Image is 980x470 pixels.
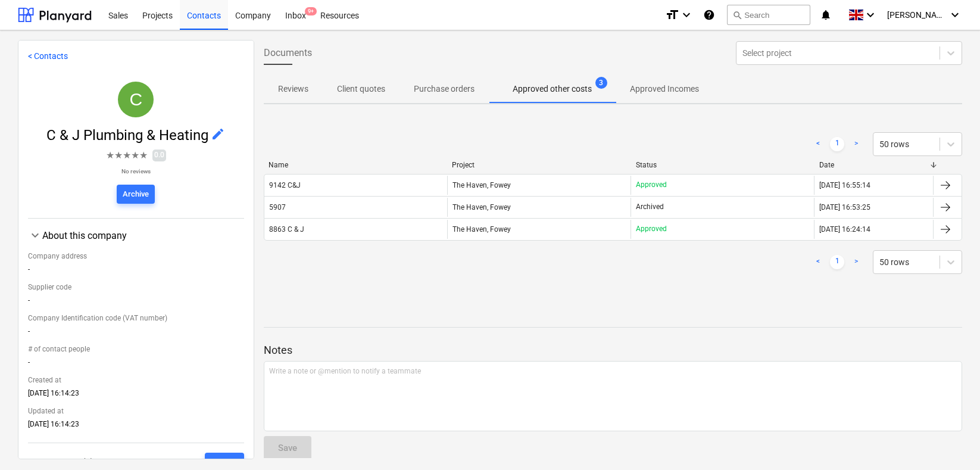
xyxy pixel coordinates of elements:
div: Company address [28,247,244,265]
div: - [28,296,244,309]
span: ★ [139,148,148,163]
span: [PERSON_NAME] [887,10,947,20]
span: 0.0 [152,150,166,161]
div: - [28,265,244,278]
div: [DATE] 16:14:23 [28,420,244,433]
div: Project [452,161,626,169]
a: < Contacts [28,51,68,61]
div: Company Identification code (VAT number) [28,309,244,327]
p: Approved [636,180,667,190]
a: Page 1 is your current page [830,137,844,151]
p: Purchase orders [414,83,475,95]
div: 5907 [269,203,286,211]
div: About this company [42,230,244,241]
div: Name [269,161,443,169]
span: C [129,89,142,109]
button: Search [727,5,810,25]
i: notifications [820,8,832,22]
span: The Haven, Fowey [452,203,511,211]
span: 3 [595,77,607,89]
div: [DATE] 16:53:25 [819,203,870,211]
div: [DATE] 16:14:23 [28,389,244,402]
div: Date [819,161,929,169]
div: Add new [210,456,239,469]
button: Archive [117,185,155,204]
span: ★ [131,148,139,163]
div: Archive [123,188,149,201]
i: keyboard_arrow_down [948,8,962,22]
a: Next page [849,137,863,151]
p: Approved [636,224,667,234]
div: Status [636,161,810,169]
a: Next page [849,255,863,269]
div: Supplier code [28,278,244,296]
div: [DATE] 16:24:14 [819,225,870,234]
a: Previous page [811,255,825,269]
p: Approved Incomes [630,83,699,95]
div: 9142 C&J [269,181,301,189]
i: Knowledge base [703,8,715,22]
span: Contacts (0) [42,457,94,468]
a: Previous page [811,137,825,151]
span: keyboard_arrow_down [28,455,42,469]
div: - [28,358,244,371]
span: The Haven, Fowey [452,181,511,189]
div: # of contact people [28,340,244,358]
div: About this company [28,242,244,433]
div: [DATE] 16:55:14 [819,181,870,189]
span: search [732,10,742,20]
span: 9+ [305,7,317,15]
div: Updated at [28,402,244,420]
div: - [28,327,244,340]
i: format_size [665,8,679,22]
a: Page 1 is your current page [830,255,844,269]
span: keyboard_arrow_down [28,228,42,242]
p: Reviews [278,83,308,95]
i: keyboard_arrow_down [863,8,878,22]
div: C [118,82,154,117]
p: No reviews [106,167,166,175]
p: Client quotes [337,83,385,95]
span: edit [211,127,225,141]
p: Archived [636,202,664,212]
p: Approved other costs [513,83,592,95]
span: ★ [123,148,131,163]
span: C & J Plumbing & Heating [46,127,211,144]
span: ★ [114,148,123,163]
p: Notes [264,343,963,357]
div: Created at [28,371,244,389]
div: 8863 C & J [269,225,304,234]
div: About this company [28,228,244,242]
span: ★ [106,148,114,163]
i: keyboard_arrow_down [679,8,694,22]
span: Documents [264,46,312,60]
span: The Haven, Fowey [452,225,511,234]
